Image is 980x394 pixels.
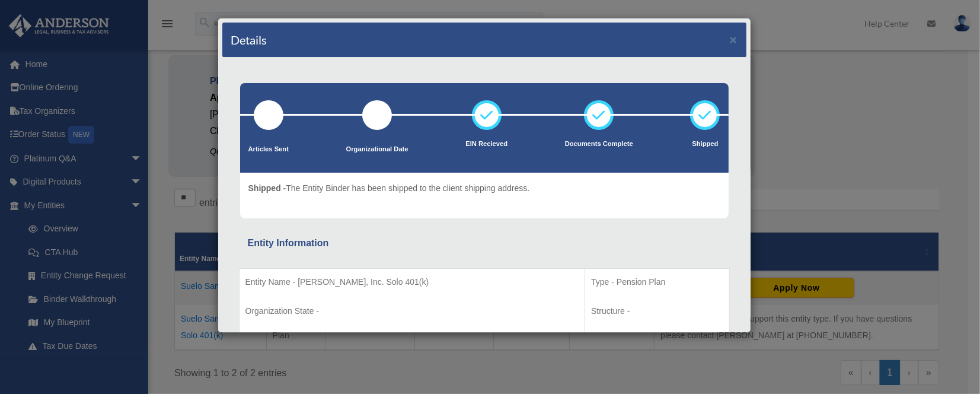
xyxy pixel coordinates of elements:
[248,183,286,193] span: Shipped -
[690,138,720,150] p: Shipped
[248,144,289,155] p: Articles Sent
[591,275,723,290] p: Type - Pension Plan
[730,33,738,46] button: ×
[231,31,267,48] h4: Details
[248,235,721,252] div: Entity Information
[346,144,408,155] p: Organizational Date
[465,138,507,150] p: EIN Recieved
[248,181,530,196] p: The Entity Binder has been shipped to the client shipping address.
[591,304,723,319] p: Structure -
[245,304,579,319] p: Organization State -
[565,138,633,150] p: Documents Complete
[245,275,579,290] p: Entity Name - [PERSON_NAME], Inc. Solo 401(k)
